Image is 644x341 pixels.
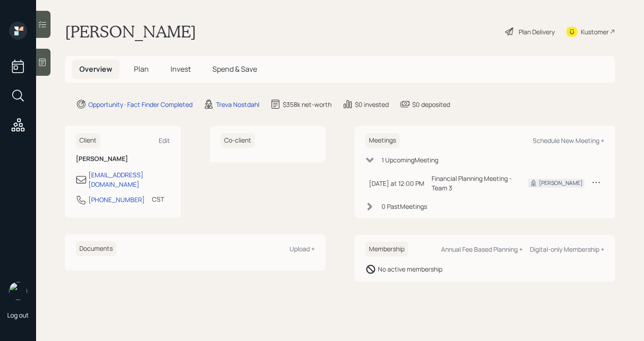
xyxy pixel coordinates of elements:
[539,179,583,187] div: [PERSON_NAME]
[79,64,112,74] span: Overview
[382,202,427,211] div: 0 Past Meeting s
[530,245,604,253] div: Digital-only Membership +
[88,100,193,109] div: Opportunity · Fact Finder Completed
[369,179,424,188] div: [DATE] at 12:00 PM
[212,64,257,74] span: Spend & Save
[432,174,514,193] div: Financial Planning Meeting - Team 3
[216,100,259,109] div: Treva Nostdahl
[441,245,523,253] div: Annual Fee Based Planning +
[412,100,450,109] div: $0 deposited
[88,170,170,189] div: [EMAIL_ADDRESS][DOMAIN_NAME]
[65,22,196,41] h1: [PERSON_NAME]
[9,282,27,300] img: retirable_logo.png
[76,155,170,163] h6: [PERSON_NAME]
[76,241,116,256] h6: Documents
[152,194,164,204] div: CST
[290,244,315,253] div: Upload +
[355,100,389,109] div: $0 invested
[365,242,408,257] h6: Membership
[88,195,145,204] div: [PHONE_NUMBER]
[382,155,438,165] div: 1 Upcoming Meeting
[170,64,191,74] span: Invest
[533,136,604,145] div: Schedule New Meeting +
[76,133,100,148] h6: Client
[581,27,609,37] div: Kustomer
[283,100,331,109] div: $358k net-worth
[7,311,29,319] div: Log out
[378,264,442,274] div: No active membership
[365,133,400,148] h6: Meetings
[134,64,149,74] span: Plan
[159,136,170,145] div: Edit
[519,27,555,37] div: Plan Delivery
[221,133,255,148] h6: Co-client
